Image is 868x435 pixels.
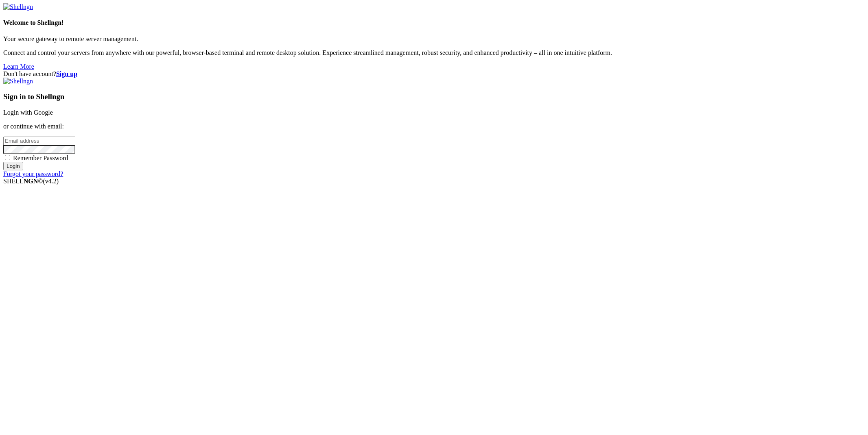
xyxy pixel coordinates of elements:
span: Remember Password [13,154,68,161]
p: Connect and control your servers from anywhere with our powerful, browser-based terminal and remo... [3,49,865,57]
img: Shellngn [3,78,33,85]
span: 4.2.0 [43,178,59,185]
a: Sign up [56,70,77,77]
div: Don't have account? [3,70,865,78]
p: or continue with email: [3,123,865,130]
img: Shellngn [3,3,33,11]
h3: Sign in to Shellngn [3,92,865,101]
input: Email address [3,137,75,145]
p: Your secure gateway to remote server management. [3,35,865,43]
b: NGN [24,178,38,185]
a: Forgot your password? [3,170,63,177]
a: Learn More [3,63,34,70]
span: SHELL © [3,178,59,185]
h4: Welcome to Shellngn! [3,19,865,26]
input: Login [3,162,23,170]
input: Remember Password [5,155,10,160]
a: Login with Google [3,109,53,116]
